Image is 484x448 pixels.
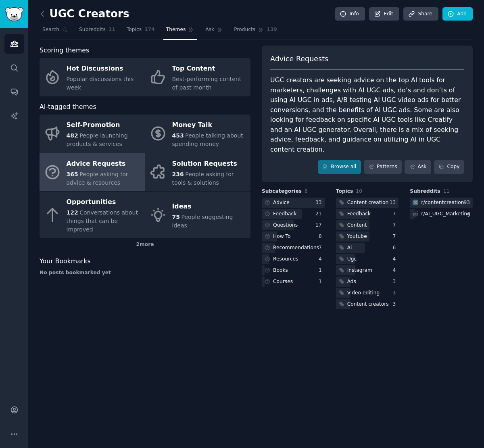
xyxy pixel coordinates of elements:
[315,222,325,229] div: 17
[172,132,184,139] span: 453
[347,267,372,274] div: Instagram
[347,233,367,240] div: Youtube
[145,153,250,192] a: Solution Requests236People asking for tools & solutions
[262,198,325,208] a: Advice33
[336,288,399,298] a: Video editing3
[364,160,402,174] a: Patterns
[262,254,325,264] a: Resources4
[335,7,365,21] a: Info
[347,210,371,218] div: Feedback
[347,301,389,308] div: Content creators
[393,233,399,240] div: 7
[336,299,399,309] a: Content creators3
[67,63,141,75] div: Hot Discussions
[67,209,138,233] span: Conversations about things that can be improved
[393,244,399,252] div: 6
[270,54,328,64] span: Advice Requests
[40,102,96,112] span: AI-tagged themes
[145,115,250,153] a: Money Talk453People talking about spending money
[145,192,250,238] a: Ideas75People suggesting ideas
[234,26,255,33] span: Products
[172,132,243,147] span: People talking about spending money
[163,23,197,40] a: Themes
[273,222,298,229] div: Questions
[205,26,214,33] span: Ask
[410,209,473,219] a: r/AI_UGC_Marketing7
[40,153,145,192] a: Advice Requests365People asking for advice & resources
[319,256,325,263] div: 4
[347,256,357,263] div: Ugc
[67,157,141,170] div: Advice Requests
[127,26,142,33] span: Topics
[421,210,470,218] div: r/ AI_UGC_Marketing
[369,7,399,21] a: Edit
[443,188,450,194] span: 11
[273,210,296,218] div: Feedback
[336,231,399,242] a: Youtube7
[40,58,145,96] a: Hot DiscussionsPopular discussions this week
[262,243,325,253] a: Recommendations7
[347,199,389,206] div: Content creation
[319,267,325,274] div: 1
[318,160,361,174] a: Browse all
[172,119,246,132] div: Money Talk
[67,171,78,177] span: 365
[172,200,246,213] div: Ideas
[336,220,399,230] a: Content7
[40,269,250,277] div: No posts bookmarked yet
[336,254,399,264] a: Ugc4
[347,222,367,229] div: Content
[172,157,246,170] div: Solution Requests
[442,7,473,21] a: Add
[262,265,325,275] a: Books1
[267,26,277,33] span: 139
[67,119,141,132] div: Self-Promotion
[347,244,352,252] div: Ai
[393,222,399,229] div: 7
[405,160,431,174] a: Ask
[40,256,91,267] span: Your Bookmarks
[262,220,325,230] a: Questions17
[67,209,78,216] span: 122
[40,238,250,251] div: 2 more
[393,290,399,297] div: 3
[40,46,89,56] span: Scoring themes
[319,233,325,240] div: 8
[166,26,186,33] span: Themes
[145,58,250,96] a: Top ContentBest-performing content of past month
[390,199,399,206] div: 13
[202,23,225,40] a: Ask
[410,188,440,195] span: Subreddits
[67,132,128,147] span: People launching products & services
[231,23,280,40] a: Products139
[467,210,473,218] div: 7
[42,26,59,33] span: Search
[67,76,134,91] span: Popular discussions this week
[79,26,106,33] span: Subreddits
[172,76,242,91] span: Best-performing content of past month
[315,210,325,218] div: 21
[67,171,128,186] span: People asking for advice & resources
[172,214,233,229] span: People suggesting ideas
[393,210,399,218] div: 7
[356,188,362,194] span: 10
[336,243,399,253] a: Ai6
[319,278,325,285] div: 1
[262,277,325,287] a: Courses1
[410,198,473,208] a: contentcreationr/contentcreation93
[305,188,308,194] span: 8
[393,256,399,263] div: 4
[319,244,325,252] div: 7
[434,160,464,174] button: Copy
[67,132,78,139] span: 482
[336,277,399,287] a: Ads3
[347,278,356,285] div: Ads
[124,23,158,40] a: Topics174
[5,7,23,21] img: GummySearch logo
[347,290,380,297] div: Video editing
[172,171,234,186] span: People asking for tools & solutions
[273,233,291,240] div: How To
[393,278,399,285] div: 3
[273,267,288,274] div: Books
[40,23,71,40] a: Search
